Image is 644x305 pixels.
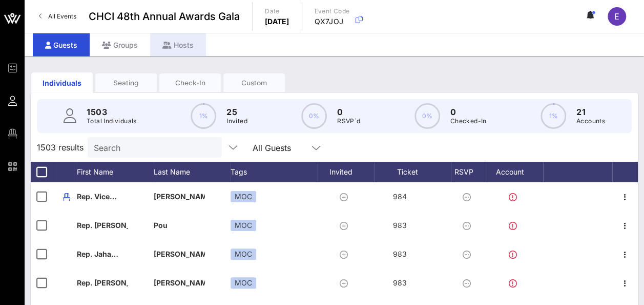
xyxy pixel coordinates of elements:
span: All Events [48,12,76,20]
p: Rep. [PERSON_NAME]… [77,269,128,297]
div: Account [487,162,543,182]
span: E [614,11,619,22]
p: 21 [576,106,605,118]
div: MOC [231,220,256,231]
p: 25 [226,106,247,118]
p: Rep. Vice… [77,182,128,211]
span: 984 [393,192,407,201]
div: Custom [223,78,285,88]
div: Last Name [154,162,231,182]
span: 983 [393,250,407,258]
p: RSVP`d [337,116,360,126]
div: MOC [231,277,256,289]
div: Seating [95,78,157,88]
p: [PERSON_NAME] [154,269,205,297]
p: QX7JOJ [315,16,350,27]
div: Ticket [374,162,451,182]
div: Tags [231,162,318,182]
div: Groups [90,33,150,56]
p: [PERSON_NAME] [154,240,205,269]
div: RSVP [451,162,487,182]
p: Total Individuals [87,116,137,126]
div: E [608,7,626,26]
p: Rep. Jaha… [77,240,128,269]
p: 1503 [87,106,137,118]
div: Individuals [31,78,93,88]
p: Checked-In [450,116,487,126]
p: Event Code [315,6,350,16]
p: Date [265,6,289,16]
div: Guests [33,33,90,56]
div: Hosts [150,33,206,56]
p: Invited [226,116,247,126]
p: 0 [337,106,360,118]
span: CHCI 48th Annual Awards Gala [89,9,240,24]
p: 0 [450,106,487,118]
div: Check-In [159,78,221,88]
p: [DATE] [265,16,289,27]
a: All Events [33,8,82,25]
div: First Name [77,162,154,182]
span: 983 [393,221,407,230]
span: 983 [393,278,407,287]
p: Pou [154,211,205,240]
span: 1503 results [37,141,84,154]
p: Accounts [576,116,605,126]
div: All Guests [246,137,328,158]
div: MOC [231,191,256,202]
div: Invited [318,162,374,182]
p: [PERSON_NAME] [154,182,205,211]
div: All Guests [253,143,291,153]
p: Rep. [PERSON_NAME]… [77,211,128,240]
div: MOC [231,249,256,260]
